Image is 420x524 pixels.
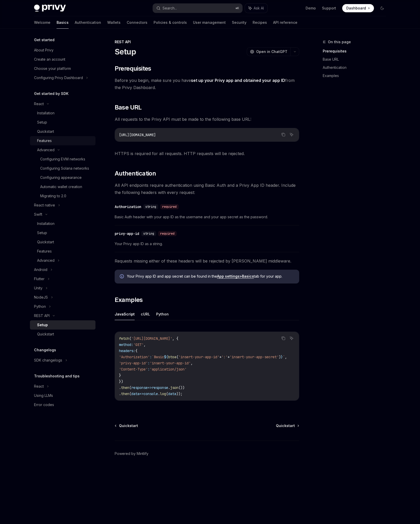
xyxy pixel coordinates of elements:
a: About Privy [30,46,95,55]
span: On this page [328,39,351,45]
a: Installation [30,108,95,118]
a: Installation [30,219,95,228]
a: Recipes [253,16,267,29]
span: : [148,367,150,372]
a: Quickstart [30,330,95,339]
span: 'application/json' [150,367,187,372]
span: Dashboard [346,6,366,11]
div: About Privy [34,47,53,53]
div: required [158,231,177,236]
div: Search... [163,5,177,11]
a: Choose your platform [30,64,95,73]
span: ( [129,336,131,341]
h5: Get started by SDK [34,91,69,97]
div: Installation [37,221,55,227]
span: All requests to the Privy API must be made to the following base URL: [115,116,299,123]
span: data [168,391,176,396]
span: HTTPS is required for all requests. HTTP requests will be rejected. [115,150,299,157]
a: Features [30,247,95,256]
a: Welcome [34,16,50,29]
strong: Basics [242,274,254,278]
a: Authentication [323,63,390,72]
h5: Troubleshooting and tips [34,373,80,379]
a: Examples [323,72,390,80]
div: Quickstart [37,128,54,135]
span: ( [176,355,178,359]
a: App settings>Basics [217,274,254,279]
a: Powered by Mintlify [115,451,148,456]
div: REST API [115,39,299,45]
span: Open in ChatGPT [256,49,287,54]
button: JavaScript [115,308,135,320]
div: Setup [37,230,47,236]
span: ( [129,391,131,396]
span: data [131,391,139,396]
div: Python [34,303,46,310]
span: : [150,355,152,359]
a: set up your Privy app and obtained your app ID [191,78,285,83]
span: 'insert-your-app-secret' [230,355,279,359]
a: Features [30,136,95,145]
button: Open in ChatGPT [247,47,290,56]
div: REST API [34,313,50,319]
div: React [34,383,44,389]
span: response [131,385,148,390]
a: Setup [30,118,95,127]
span: ⌘ K [235,6,239,10]
div: Configuring Privy Dashboard [34,75,83,81]
div: Quickstart [37,239,54,245]
span: ':' [221,355,228,359]
a: Setup [30,320,95,330]
span: => [139,391,144,396]
a: Quickstart [30,237,95,247]
div: Installation [37,110,55,116]
span: } [119,373,121,378]
a: Demo [306,6,316,11]
span: string [143,232,154,236]
div: React [34,101,44,107]
span: } [281,355,283,359]
span: method: [119,342,133,347]
a: Migrating to 2.0 [30,191,95,201]
span: + [219,355,221,359]
div: Advanced [37,257,55,264]
h5: Get started [34,37,55,43]
span: + [228,355,230,359]
span: ( [129,385,131,390]
span: . [119,385,121,390]
div: required [160,204,179,209]
div: Swift [34,211,42,217]
span: Authentication [115,169,156,178]
span: btoa [168,355,176,359]
span: Examples [115,296,143,304]
div: Flutter [34,276,45,282]
span: : [148,361,150,365]
span: headers: [119,348,135,353]
span: log [160,391,166,396]
button: Ask AI [288,131,295,138]
span: 'Authorization' [119,355,150,359]
strong: App settings [217,274,240,278]
span: 'privy-app-id' [119,361,148,365]
div: SDK changelogs [34,357,62,363]
a: Support [322,6,336,11]
span: ()) [178,385,185,390]
div: Using LLMs [34,392,53,399]
div: Advanced [37,147,55,153]
span: json [170,385,178,390]
div: Automatic wallet creation [40,184,82,190]
span: 'GET' [133,342,144,347]
span: Your Privy app ID and app secret can be found in the tab for your app. [127,274,294,279]
span: then [121,391,129,396]
span: 'insert-your-app-id' [150,361,191,365]
div: Configuring EVM networks [40,156,85,162]
span: )); [176,391,182,396]
span: , [285,355,287,359]
span: ) [279,355,281,359]
span: . [158,391,160,396]
div: Migrating to 2.0 [40,193,66,199]
button: Python [156,308,169,320]
span: }) [119,379,123,384]
button: Search...⌘K [153,4,242,13]
a: Configuring Solana networks [30,164,95,173]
